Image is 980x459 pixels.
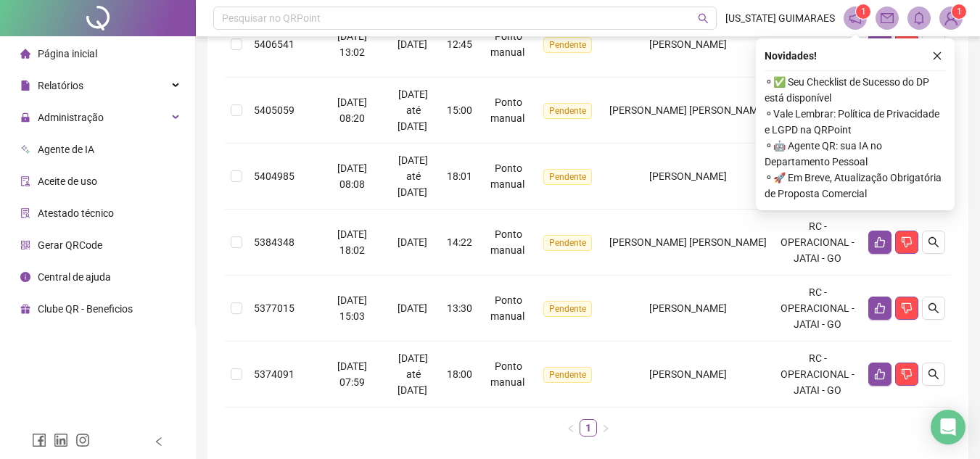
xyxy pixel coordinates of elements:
[490,360,524,388] span: Ponto manual
[398,236,427,248] span: [DATE]
[931,410,965,444] div: Open Intercom Messenger
[54,433,68,447] span: linkedin
[337,162,367,190] span: [DATE] 08:08
[601,424,610,433] span: right
[773,210,862,276] td: RC - OPERACIONAL - JATAI - GO
[765,106,946,138] span: ⚬ Vale Lembrar: Política de Privacidade e LGPD na QRPoint
[447,236,472,248] span: 14:22
[20,304,30,314] span: gift
[543,301,592,317] span: Pendente
[490,162,524,190] span: Ponto manual
[38,207,114,219] span: Atestado técnico
[490,294,524,322] span: Ponto manual
[398,352,429,396] span: [DATE] até [DATE]
[20,112,30,123] span: lock
[562,419,580,437] button: left
[38,303,133,315] span: Clube QR - Beneficios
[649,368,727,380] span: [PERSON_NAME]
[609,104,767,116] span: [PERSON_NAME] [PERSON_NAME]
[38,112,104,123] span: Administração
[398,88,429,132] span: [DATE] até [DATE]
[337,294,367,322] span: [DATE] 15:03
[38,48,97,59] span: Página inicial
[20,49,30,59] span: home
[447,170,472,182] span: 18:01
[765,170,946,202] span: ⚬ 🚀 Em Breve, Atualização Obrigatória de Proposta Comercial
[580,420,596,436] a: 1
[543,103,592,119] span: Pendente
[913,12,926,25] span: bell
[597,419,614,437] button: right
[932,51,942,61] span: close
[337,228,367,256] span: [DATE] 18:02
[901,368,913,380] span: dislike
[901,236,913,248] span: dislike
[398,38,427,50] span: [DATE]
[254,368,295,380] span: 5374091
[725,10,835,26] span: [US_STATE] GUIMARAES
[874,236,886,248] span: like
[337,96,367,124] span: [DATE] 08:20
[957,7,962,17] span: 1
[447,302,472,314] span: 13:30
[940,7,962,29] img: 91297
[543,367,592,383] span: Pendente
[928,302,939,314] span: search
[447,38,472,50] span: 12:45
[952,4,966,19] sup: Atualize o seu contato no menu Meus Dados
[254,302,295,314] span: 5377015
[580,419,597,437] li: 1
[874,302,886,314] span: like
[20,80,30,91] span: file
[38,271,111,283] span: Central de ajuda
[849,12,862,25] span: notification
[698,13,709,24] span: search
[38,239,102,251] span: Gerar QRCode
[254,236,295,248] span: 5384348
[447,104,472,116] span: 15:00
[20,208,30,218] span: solution
[543,37,592,53] span: Pendente
[881,12,894,25] span: mail
[20,176,30,186] span: audit
[856,4,870,19] sup: 1
[20,272,30,282] span: info-circle
[337,360,367,388] span: [DATE] 07:59
[597,419,614,437] li: Próxima página
[765,138,946,170] span: ⚬ 🤖 Agente QR: sua IA no Departamento Pessoal
[773,276,862,342] td: RC - OPERACIONAL - JATAI - GO
[20,240,30,250] span: qrcode
[154,437,164,447] span: left
[38,144,94,155] span: Agente de IA
[874,368,886,380] span: like
[398,302,427,314] span: [DATE]
[773,342,862,408] td: RC - OPERACIONAL - JATAI - GO
[543,235,592,251] span: Pendente
[649,302,727,314] span: [PERSON_NAME]
[38,80,83,91] span: Relatórios
[928,236,939,248] span: search
[928,368,939,380] span: search
[861,7,866,17] span: 1
[398,154,429,198] span: [DATE] até [DATE]
[543,169,592,185] span: Pendente
[490,96,524,124] span: Ponto manual
[32,433,46,447] span: facebook
[649,38,727,50] span: [PERSON_NAME]
[649,170,727,182] span: [PERSON_NAME]
[765,48,817,64] span: Novidades !
[254,38,295,50] span: 5406541
[490,228,524,256] span: Ponto manual
[765,74,946,106] span: ⚬ ✅ Seu Checklist de Sucesso do DP está disponível
[562,419,580,437] li: Página anterior
[567,424,575,433] span: left
[38,175,97,187] span: Aceite de uso
[609,236,767,248] span: [PERSON_NAME] [PERSON_NAME]
[75,433,90,447] span: instagram
[254,170,295,182] span: 5404985
[901,302,913,314] span: dislike
[447,368,472,380] span: 18:00
[254,104,295,116] span: 5405059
